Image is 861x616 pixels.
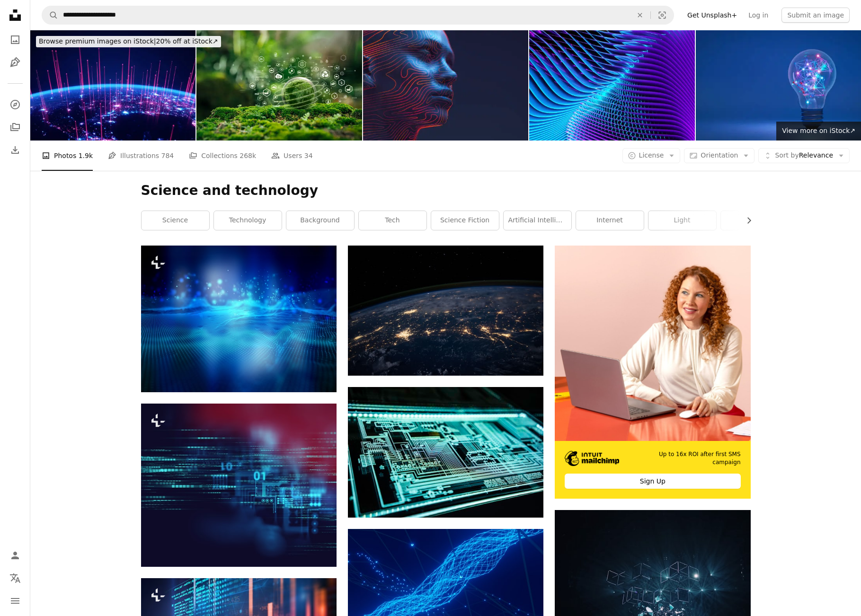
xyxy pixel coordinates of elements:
[740,211,751,230] button: scroll list to the right
[196,30,362,141] img: Green globe on the moss in the green forest Environmental concept, ecology and sustainable enviro...
[108,141,174,171] a: Illustrations 784
[684,148,754,163] button: Orientation
[775,151,799,159] span: Sort by
[576,211,644,230] a: internet
[142,211,209,230] a: science
[271,141,313,171] a: Users 34
[214,211,282,230] a: technology
[696,30,861,141] img: A concept where various creative thoughts are formed within a light bulb.3d rendering
[651,6,674,24] button: Visual search
[775,151,833,160] span: Relevance
[189,141,256,171] a: Collections 268k
[6,30,25,49] a: Photos
[141,182,751,199] h1: Science and technology
[6,141,25,159] a: Download History
[776,122,861,141] a: View more on iStock↗
[39,37,156,45] span: Browse premium images on iStock |
[782,127,855,134] span: View more on iStock ↗
[42,6,58,24] button: Search Unsplash
[304,150,313,161] span: 34
[682,8,743,23] a: Get Unsplash+
[6,118,25,137] a: Collections
[555,246,750,441] img: file-1722962837469-d5d3a3dee0c7image
[141,481,337,489] a: blue geometric abstract technology and science background
[630,6,650,24] button: Clear
[758,148,850,163] button: Sort byRelevance
[240,150,256,161] span: 268k
[504,211,571,230] a: artificial intelligence
[286,211,354,230] a: background
[30,30,195,141] img: Global Technology - North America (World Map Courtesy of NASA)
[363,30,528,141] img: Digital Human Head Concept For AI, Metaverse And Facial Recognition Technology
[639,151,664,159] span: License
[701,151,738,159] span: Orientation
[359,211,426,230] a: tech
[39,37,218,45] span: 20% off at iStock ↗
[622,148,681,163] button: License
[633,450,740,466] span: Up to 16x ROI after first SMS campaign
[348,387,543,518] img: teal LED panel
[529,30,694,141] img: Neon industrial architecture background
[781,8,850,23] button: Submit an image
[431,211,499,230] a: science fiction
[6,569,25,588] button: Language
[348,246,543,376] img: photo of outer space
[565,474,740,489] div: Sign Up
[555,579,750,588] a: geometric shape digital wallpaper
[141,404,337,567] img: blue geometric abstract technology and science background
[30,30,227,53] a: Browse premium images on iStock|20% off at iStock↗
[6,53,25,72] a: Illustrations
[348,573,543,581] a: a blue abstract background with lines and dots
[565,451,619,466] img: file-1690386555781-336d1949dad1image
[6,591,25,610] button: Menu
[42,6,674,25] form: Find visuals sitewide
[141,246,337,392] img: 3D render of a digital landscape of connecting lines and dots. Network connections technology bac...
[6,95,25,114] a: Explore
[6,546,25,565] a: Log in / Sign up
[348,448,543,457] a: teal LED panel
[555,246,750,499] a: Up to 16x ROI after first SMS campaignSign Up
[743,8,774,23] a: Log in
[648,211,716,230] a: light
[141,314,337,323] a: 3D render of a digital landscape of connecting lines and dots. Network connections technology bac...
[348,306,543,315] a: photo of outer space
[161,150,174,161] span: 784
[721,211,789,230] a: blue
